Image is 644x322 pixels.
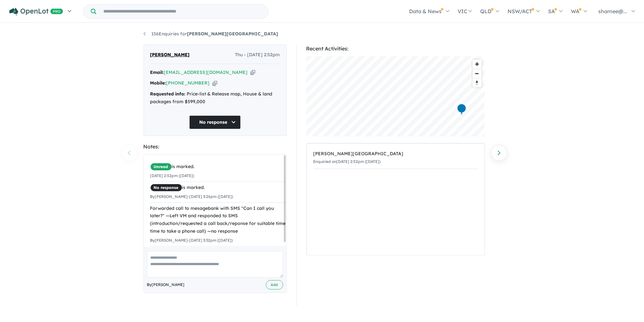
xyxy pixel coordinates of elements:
a: [PHONE_NUMBER] [166,80,210,86]
div: is marked. [150,184,287,192]
div: Forwarded call to mesagebank with SMS "Can I call you later?" —Left VM and responded to SMS (intr... [150,205,287,235]
span: Thu - [DATE] 2:52pm [235,51,280,59]
small: [DATE] 2:52pm ([DATE]) [150,173,194,178]
canvas: Map [306,56,485,137]
button: Zoom out [472,69,482,78]
nav: breadcrumb [144,30,501,38]
strong: Requested info: [150,91,186,97]
span: No response [150,184,182,192]
span: sharnee@... [598,8,627,14]
button: Zoom in [472,59,482,69]
div: Recent Activities: [306,44,485,53]
div: [PERSON_NAME][GEOGRAPHIC_DATA] [313,150,478,158]
small: By [PERSON_NAME] - [DATE] 3:26pm ([DATE]) [150,194,233,199]
button: Add [266,280,283,290]
button: Copy [212,80,217,86]
span: By [PERSON_NAME] [147,282,185,288]
strong: [PERSON_NAME][GEOGRAPHIC_DATA] [187,31,278,37]
input: Try estate name, suburb, builder or developer [98,4,267,18]
strong: Email: [150,69,164,75]
div: Price-list & Release map, House & land packages from $599,000 [150,90,280,106]
span: Unread [150,163,172,171]
div: Map marker [457,103,466,115]
small: Enquiried on [DATE] 2:52pm ([DATE]) [313,159,381,164]
small: By [PERSON_NAME] - [DATE] 3:32pm ([DATE]) [150,238,233,243]
img: Openlot PRO Logo White [9,8,63,16]
strong: Mobile: [150,80,166,86]
button: Reset bearing to north [472,78,482,87]
a: [EMAIL_ADDRESS][DOMAIN_NAME] [164,69,248,75]
a: 156Enquiries for[PERSON_NAME][GEOGRAPHIC_DATA] [144,31,278,37]
div: is marked. [150,163,287,171]
div: Notes: [144,142,287,151]
button: Copy [250,69,255,76]
a: [PERSON_NAME][GEOGRAPHIC_DATA]Enquiried on[DATE] 2:52pm ([DATE]) [313,147,478,169]
button: No response [189,115,241,129]
span: [PERSON_NAME] [150,51,190,59]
